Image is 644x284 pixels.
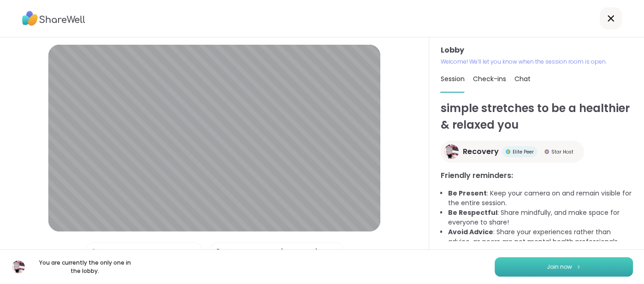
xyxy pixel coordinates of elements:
span: Join now [547,263,572,271]
b: Be Respectful [448,208,497,217]
h3: Friendly reminders: [440,170,633,181]
span: Star Host [551,148,573,155]
img: Star Host [544,149,549,154]
a: RecoveryRecoveryElite PeerElite PeerStar HostStar Host [440,141,584,163]
b: Be Present [448,189,486,198]
button: Join now [495,257,633,277]
div: Default - Internal Mic [108,248,177,257]
img: ShareWell Logomark [576,264,581,269]
span: Recovery [462,146,498,157]
li: : Keep your camera on and remain visible for the entire session. [448,189,633,208]
img: Camera [214,243,222,261]
h3: Lobby [440,45,633,56]
h1: simple stretches to be a healthier & relaxed you [440,100,633,133]
b: Avoid Advice [448,227,493,237]
p: Welcome! We’ll let you know when the session room is open. [440,58,633,66]
img: Microphone [89,243,98,261]
p: You are currently the only one in the lobby. [33,259,136,275]
span: Elite Peer [512,148,533,155]
span: Check-ins [473,74,506,83]
span: | [101,243,104,261]
img: Recovery [444,144,459,159]
img: ShareWell Logo [22,8,85,29]
li: : Share your experiences rather than advice, as peers are not mental health professionals. [448,227,633,247]
img: Elite Peer [506,149,510,154]
span: Chat [514,74,530,83]
span: | [226,243,228,261]
li: : Share mindfully, and make space for everyone to share! [448,208,633,227]
img: Recovery [12,260,25,273]
div: Front Camera (04f2:b755) [233,248,319,257]
span: Session [440,74,464,83]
